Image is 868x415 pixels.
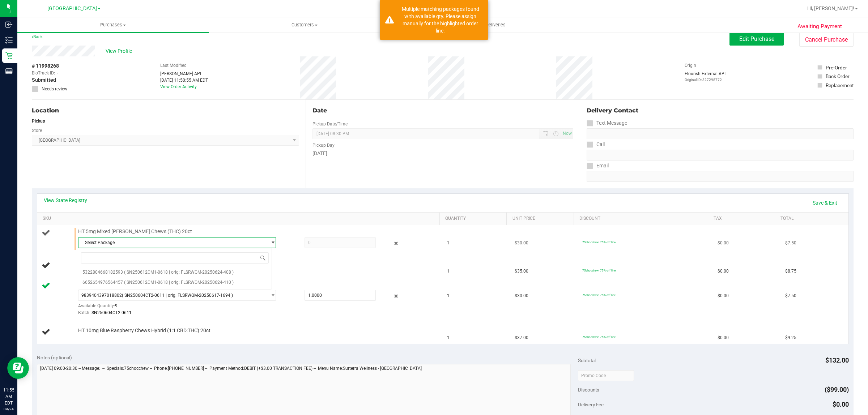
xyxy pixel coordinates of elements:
label: Last Modified [160,62,187,69]
span: Submitted [32,76,56,84]
span: Purchases [17,22,209,28]
span: 75chocchew: 75% off line [582,293,616,297]
span: - [57,70,58,76]
a: Customers [209,17,400,33]
strong: Pickup [32,119,45,124]
inline-svg: Retail [5,52,13,59]
div: Available Quantity: [78,301,286,315]
div: Flourish External API [685,70,726,82]
input: Promo Code [578,370,634,381]
a: Save & Exit [808,197,842,209]
label: Text Message [587,118,627,128]
span: View Profile [106,47,135,55]
a: Deliveries [400,17,591,33]
span: 9839404397018802 [81,293,122,298]
div: [DATE] 11:50:55 AM EDT [160,77,208,84]
span: $0.00 [718,334,729,341]
p: Original ID: 327298772 [685,77,726,82]
input: 1.0000 [305,290,376,300]
label: Call [587,139,605,150]
span: $0.00 [718,240,729,247]
div: Multiple matching packages found with available qty. Please assign manually for the highlighted o... [398,5,483,34]
a: Total [780,216,839,222]
span: select [267,238,276,248]
span: Awaiting Payment [797,22,842,31]
span: $0.00 [833,401,849,408]
a: Quantity [445,216,504,222]
span: 75chocchew: 75% off line [582,269,616,272]
input: Format: (999) 999-9999 [587,150,854,161]
span: $37.00 [515,334,528,341]
span: $132.00 [825,356,849,364]
span: Discounts [578,383,599,396]
span: 75chocchew: 75% off line [582,240,616,244]
p: 11:55 AM EDT [3,387,14,406]
button: Cancel Purchase [799,33,854,47]
span: select [267,290,276,300]
span: SN250604CT2-0611 [92,310,132,315]
span: $7.50 [785,292,796,299]
span: ($99.00) [825,386,849,393]
label: Store [32,127,42,134]
a: Discount [579,216,705,222]
span: 1 [447,240,450,247]
span: Delivery Fee [578,402,604,407]
span: 1 [447,268,450,275]
div: Back Order [826,73,850,80]
span: $0.00 [718,292,729,299]
label: Pickup Date/Time [312,121,348,127]
span: $8.75 [785,268,796,275]
span: Subtotal [578,358,596,363]
span: [GEOGRAPHIC_DATA] [47,5,97,12]
a: Unit Price [512,216,571,222]
iframe: Resource center [7,357,29,379]
span: Needs review [42,86,67,92]
a: Back [32,34,43,39]
span: 1 [447,334,450,341]
span: $35.00 [515,268,528,275]
span: Edit Purchase [739,35,774,42]
span: $0.00 [718,268,729,275]
div: Pre-Order [826,64,847,71]
span: Hi, [PERSON_NAME]! [807,5,854,11]
div: Location [32,106,299,115]
span: ( SN250604CT2-0611 | orig: FLSRWGM-20250617-1694 ) [122,293,233,298]
span: # 11998268 [32,62,59,70]
div: Date [312,106,573,115]
a: View State Registry [44,197,87,204]
span: Batch: [78,310,90,315]
span: 9 [115,303,118,308]
span: $30.00 [515,292,528,299]
a: Tax [714,216,772,222]
a: Purchases [17,17,209,33]
div: [PERSON_NAME] API [160,70,208,77]
p: 09/24 [3,406,14,412]
span: $9.25 [785,334,796,341]
div: [DATE] [312,150,573,157]
inline-svg: Reports [5,68,13,75]
span: 75chocchew: 75% off line [582,335,616,339]
span: Customers [209,22,400,28]
span: HT 10mg Blue Raspberry Chews Hybrid (1:1 CBD:THC) 20ct [78,327,210,334]
div: Delivery Contact [587,106,854,115]
inline-svg: Inventory [5,37,13,44]
a: View Order Activity [160,84,197,89]
span: Select Package [78,238,267,248]
label: Origin [685,62,696,69]
div: Replacement [826,82,854,89]
span: $30.00 [515,240,528,247]
span: BioTrack ID: [32,70,55,76]
label: Email [587,161,609,171]
inline-svg: Inbound [5,21,13,28]
span: 1 [447,292,450,299]
input: Format: (999) 999-9999 [587,128,854,139]
a: SKU [43,216,437,222]
span: HT 5mg Mixed [PERSON_NAME] Chews (THC) 20ct [78,228,192,235]
span: Notes (optional) [37,355,72,360]
span: Deliveries [476,22,515,28]
button: Edit Purchase [729,33,784,46]
span: $7.50 [785,240,796,247]
label: Pickup Day [312,142,335,149]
